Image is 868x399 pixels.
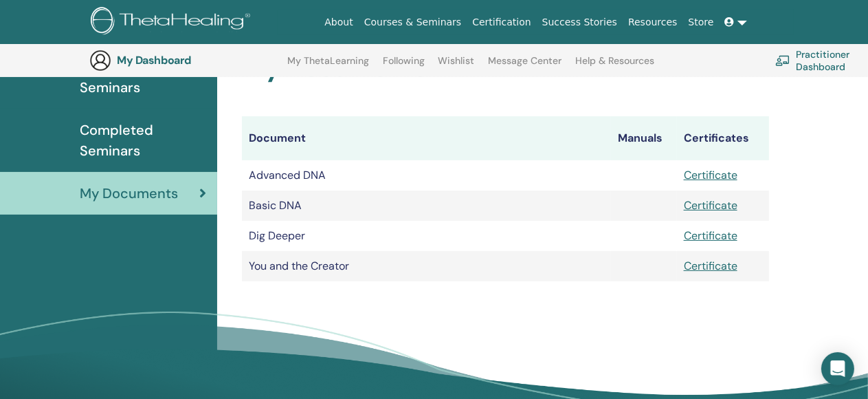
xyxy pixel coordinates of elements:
[467,10,536,35] a: Certification
[242,116,611,160] th: Document
[359,10,467,35] a: Courses & Seminars
[80,56,206,98] span: Upcoming Seminars
[242,251,611,281] td: You and the Creator
[242,191,611,221] td: Basic DNA
[80,120,206,161] span: Completed Seminars
[684,228,737,243] a: Certificate
[683,10,720,35] a: Store
[775,55,790,66] img: chalkboard-teacher.svg
[80,183,178,204] span: My Documents
[287,55,369,77] a: My ThetaLearning
[684,198,737,213] a: Certificate
[242,160,611,191] td: Advanced DNA
[89,50,111,72] img: generic-user-icon.jpg
[91,7,255,38] img: logo.png
[438,55,475,77] a: Wishlist
[242,52,769,84] h2: My Documents
[821,352,854,385] div: Open Intercom Messenger
[611,116,677,160] th: Manuals
[242,221,611,251] td: Dig Deeper
[684,168,737,182] a: Certificate
[677,116,769,160] th: Certificates
[117,54,254,67] h3: My Dashboard
[319,10,358,35] a: About
[623,10,683,35] a: Resources
[383,55,425,77] a: Following
[537,10,623,35] a: Success Stories
[488,55,561,77] a: Message Center
[684,259,737,273] a: Certificate
[575,55,654,77] a: Help & Resources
